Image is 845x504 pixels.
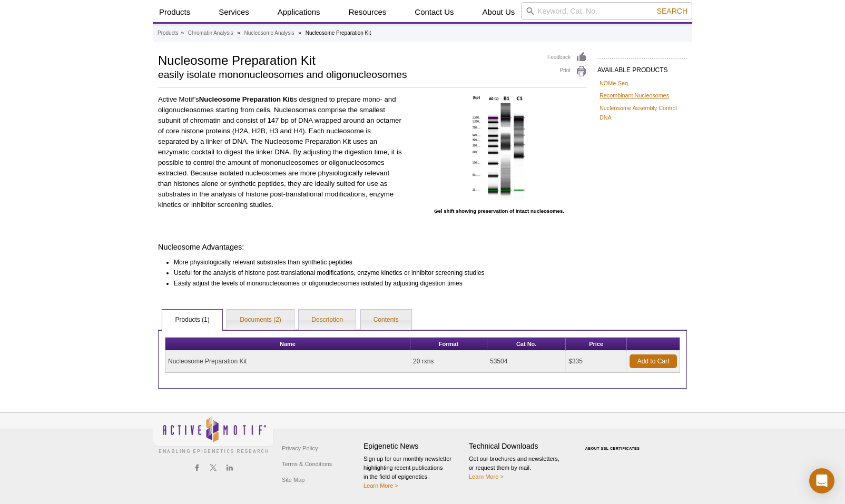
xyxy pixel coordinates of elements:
a: Print [547,66,587,77]
th: Name [165,338,410,351]
input: Keyword, Cat. No. [521,2,692,20]
li: » [298,30,301,36]
table: Click to Verify - This site chose Symantec SSL for secure e-commerce and confidential communicati... [574,431,653,454]
h4: Technical Downloads [469,442,569,451]
a: Privacy Policy [279,440,320,456]
td: $335 [566,351,627,372]
p: Active Motif’s is designed to prepare mono- and oligonucleosomes starting from cells. Nucleosomes... [158,94,404,210]
th: Price [566,338,627,351]
a: Products [153,2,196,22]
h2: easily isolate mononucleosomes and oligonucleosomes [158,70,537,80]
h2: AVAILABLE PRODUCTS [597,58,687,77]
h4: Epigenetic News [363,442,464,451]
li: Nucleosome Preparation Kit [306,30,371,36]
strong: Gel shift showing preservation of intact nucleosomes. [434,208,564,214]
td: 53504 [487,351,566,372]
a: Recombinant Nucleosomes [600,91,669,100]
a: Applications [271,2,327,22]
li: » [181,30,184,36]
img: Active Motif, [153,413,274,456]
a: Site Map [279,472,307,488]
li: Useful for the analysis of histone post-translational modifications, enzyme kinetics or inhibitor... [174,268,577,278]
img: Nucleosome Preparation Kit preserves intact nucleosomes. [467,94,532,200]
a: Terms & Conditions [279,456,335,472]
td: 20 rxns [410,351,487,372]
div: Open Intercom Messenger [809,468,834,493]
a: Nucleosome Assembly Control DNA [600,103,685,122]
a: Services [212,2,256,22]
li: Easily adjust the levels of mononucleosomes or oligonucleosomes isolated by adjusting digestion t... [174,278,577,289]
strong: Nucleosome Preparation Kit [199,95,292,103]
a: Resources [342,2,393,22]
span: Search [657,7,687,15]
a: Products (1) [162,310,222,331]
a: Add to Cart [630,354,677,368]
a: About Us [476,2,522,22]
a: Contents [361,310,411,331]
li: More physiologically relevant substrates than synthetic peptides [174,257,577,268]
a: NOMe-Seq [600,78,628,88]
a: Learn More > [469,473,504,480]
th: Cat No. [487,338,566,351]
td: Nucleosome Preparation Kit [165,351,410,372]
h1: Nucleosome Preparation Kit [158,52,537,67]
button: Search [654,6,691,16]
h4: Nucleosome Advantages: [158,242,587,252]
th: Format [410,338,487,351]
a: Description [299,310,356,331]
li: » [237,30,240,36]
p: Sign up for our monthly newsletter highlighting recent publications in the field of epigenetics. [363,454,464,490]
a: Documents (2) [227,310,294,331]
a: Learn More > [363,482,398,489]
a: Nucleosome Analysis [244,28,294,38]
a: Products [158,28,178,38]
p: Get our brochures and newsletters, or request them by mail. [469,454,569,481]
a: Chromatin Analysis [188,28,233,38]
a: Feedback [547,52,587,63]
a: Contact Us [408,2,460,22]
a: ABOUT SSL CERTIFICATES [585,447,640,450]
